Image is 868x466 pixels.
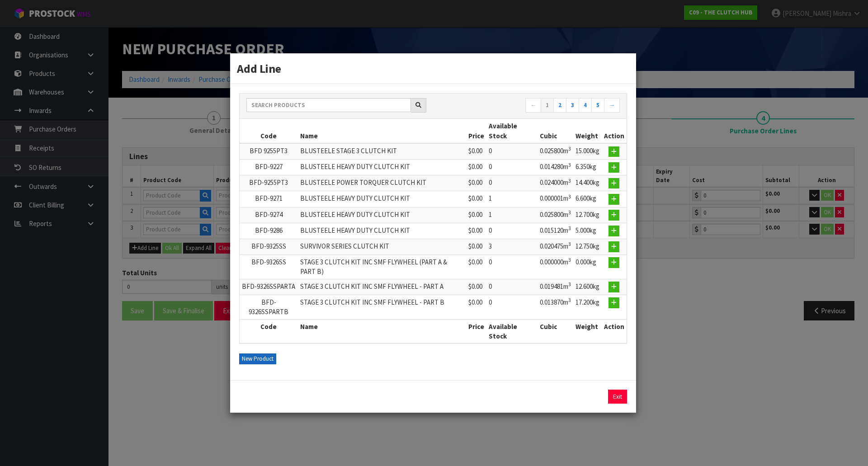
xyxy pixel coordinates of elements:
[553,98,566,113] a: 2
[538,254,573,279] td: 0.000000m
[486,191,538,207] td: 1
[568,209,571,216] sup: 3
[240,143,298,160] td: BFD 9255PT3
[568,162,571,168] sup: 3
[573,295,602,319] td: 17.200kg
[538,319,573,343] th: Cubic
[568,178,571,184] sup: 3
[486,175,538,191] td: 0
[298,279,466,295] td: STAGE 3 CLUTCH KIT INC SMF FLYWHEEL - PART A
[486,143,538,160] td: 0
[573,239,602,254] td: 12.750kg
[538,279,573,295] td: 0.019481m
[591,98,604,113] a: 5
[568,146,571,152] sup: 3
[240,319,298,343] th: Code
[486,223,538,239] td: 0
[298,319,466,343] th: Name
[566,98,579,113] a: 3
[466,175,486,191] td: $0.00
[239,353,276,364] button: New Product
[573,143,602,160] td: 15.000kg
[573,319,602,343] th: Weight
[466,191,486,207] td: $0.00
[240,239,298,254] td: BFD-9325SS
[602,319,627,343] th: Action
[573,207,602,223] td: 12.700kg
[573,175,602,191] td: 14.400kg
[240,160,298,175] td: BFD-9227
[538,295,573,319] td: 0.013870m
[466,143,486,160] td: $0.00
[240,119,298,143] th: Code
[486,279,538,295] td: 0
[466,160,486,175] td: $0.00
[486,119,538,143] th: Available Stock
[579,98,592,113] a: 4
[240,207,298,223] td: BFD-9274
[466,295,486,319] td: $0.00
[240,175,298,191] td: BFD-9255PT3
[486,319,538,343] th: Available Stock
[298,239,466,254] td: SURVIVOR SERIES CLUTCH KIT
[298,143,466,160] td: BLUSTEELE STAGE 3 CLUTCH KIT
[240,295,298,319] td: BFD-9326SSPARTB
[568,281,571,287] sup: 3
[525,98,541,113] a: ←
[486,207,538,223] td: 1
[466,254,486,279] td: $0.00
[240,279,298,295] td: BFD-9326SSPARTA
[538,191,573,207] td: 0.000001m
[466,279,486,295] td: $0.00
[298,223,466,239] td: BLUSTEELE HEAVY DUTY CLUTCH KIT
[298,254,466,279] td: STAGE 3 CLUTCH KIT INC SMF FLYWHEEL (PART A & PART B)
[466,207,486,223] td: $0.00
[298,160,466,175] td: BLUSTEELE HEAVY DUTY CLUTCH KIT
[466,119,486,143] th: Price
[573,160,602,175] td: 6.350kg
[440,98,620,114] nav: Page navigation
[573,191,602,207] td: 6.600kg
[240,254,298,279] td: BFD-9326SS
[466,319,486,343] th: Price
[573,254,602,279] td: 0.000kg
[298,207,466,223] td: BLUSTEELE HEAVY DUTY CLUTCH KIT
[466,223,486,239] td: $0.00
[568,225,571,231] sup: 3
[568,257,571,263] sup: 3
[298,191,466,207] td: BLUSTEELE HEAVY DUTY CLUTCH KIT
[573,119,602,143] th: Weight
[568,193,571,200] sup: 3
[541,98,554,113] a: 1
[486,160,538,175] td: 0
[237,60,629,77] h3: Add Line
[608,390,627,404] a: Exit
[240,191,298,207] td: BFD-9271
[604,98,620,113] a: →
[538,143,573,160] td: 0.025800m
[298,119,466,143] th: Name
[486,295,538,319] td: 0
[538,160,573,175] td: 0.014280m
[568,241,571,247] sup: 3
[573,223,602,239] td: 5.000kg
[486,239,538,254] td: 3
[602,119,627,143] th: Action
[298,295,466,319] td: STAGE 3 CLUTCH KIT INC SMF FLYWHEEL - PART B
[538,223,573,239] td: 0.015120m
[573,279,602,295] td: 12.600kg
[246,98,411,112] input: Search products
[538,207,573,223] td: 0.025800m
[538,175,573,191] td: 0.024000m
[240,223,298,239] td: BFD-9286
[538,239,573,254] td: 0.020475m
[466,239,486,254] td: $0.00
[538,119,573,143] th: Cubic
[486,254,538,279] td: 0
[298,175,466,191] td: BLUSTEELE POWER TORQUER CLUTCH KIT
[568,297,571,303] sup: 3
